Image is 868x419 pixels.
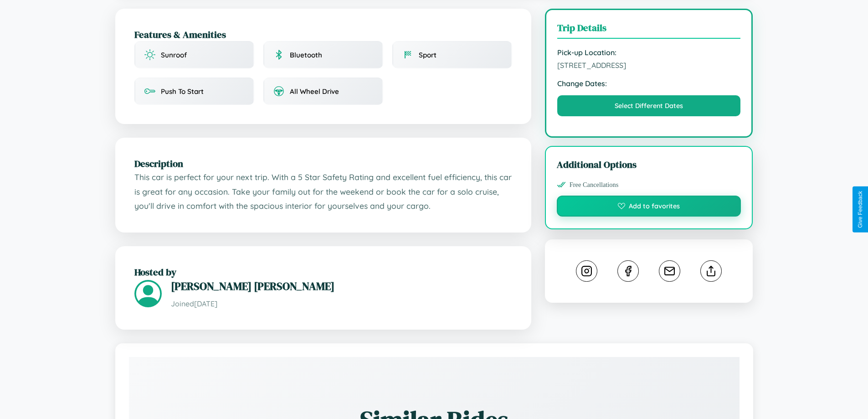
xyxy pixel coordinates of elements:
[290,87,339,96] span: All Wheel Drive
[171,279,512,294] h3: [PERSON_NAME] [PERSON_NAME]
[134,28,512,41] h2: Features & Amenities
[557,79,741,88] strong: Change Dates:
[134,170,512,213] p: This car is perfect for your next trip. With a 5 Star Safety Rating and excellent fuel efficiency...
[171,297,512,310] p: Joined [DATE]
[557,61,741,70] span: [STREET_ADDRESS]
[134,265,512,279] h2: Hosted by
[161,51,187,59] span: Sunroof
[857,191,863,228] div: Give Feedback
[134,157,512,170] h2: Description
[161,87,204,96] span: Push To Start
[290,51,322,59] span: Bluetooth
[557,158,741,171] h3: Additional Options
[570,181,619,189] span: Free Cancellations
[557,95,741,116] button: Select Different Dates
[557,196,741,217] button: Add to favorites
[419,51,437,59] span: Sport
[557,21,741,39] h3: Trip Details
[557,48,741,57] strong: Pick-up Location:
